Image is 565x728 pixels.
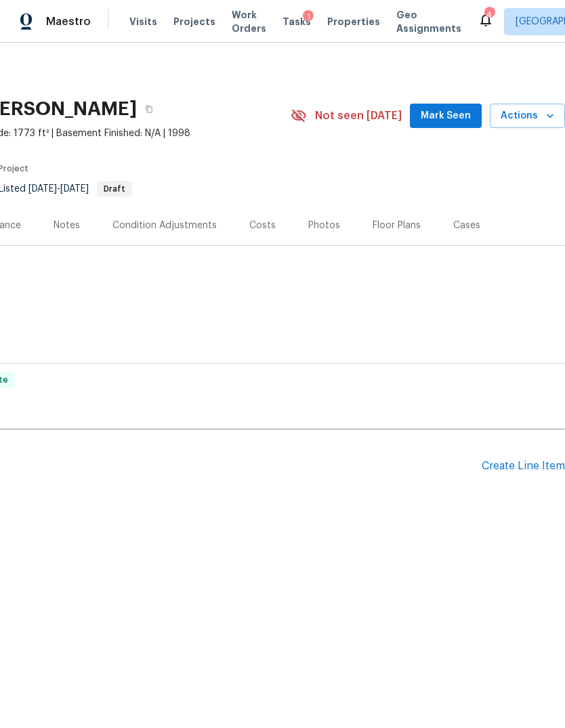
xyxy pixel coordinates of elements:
[396,8,461,35] span: Geo Assignments
[303,10,314,24] div: 1
[129,15,157,28] span: Visits
[410,104,482,129] button: Mark Seen
[98,185,131,193] span: Draft
[173,15,215,28] span: Projects
[327,15,380,28] span: Properties
[482,460,565,473] div: Create Line Item
[28,184,57,194] span: [DATE]
[249,219,276,232] div: Costs
[54,219,80,232] div: Notes
[453,219,480,232] div: Cases
[112,219,217,232] div: Condition Adjustments
[28,184,89,194] span: -
[490,104,565,129] button: Actions
[308,219,340,232] div: Photos
[373,219,421,232] div: Floor Plans
[421,108,471,125] span: Mark Seen
[137,97,161,121] button: Copy Address
[60,184,89,194] span: [DATE]
[315,109,402,123] span: Not seen [DATE]
[46,15,91,28] span: Maestro
[282,17,311,26] span: Tasks
[232,8,266,35] span: Work Orders
[501,108,554,125] span: Actions
[484,8,494,22] div: 4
